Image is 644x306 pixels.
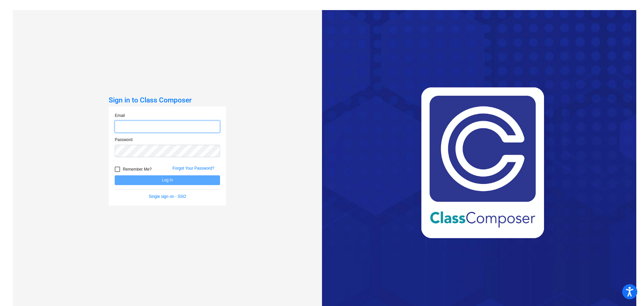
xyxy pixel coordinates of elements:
label: Password [115,137,132,143]
span: Remember Me? [123,165,152,173]
label: Email [115,113,125,119]
a: Forgot Your Password? [172,166,214,171]
a: Single sign on - SSO [149,194,186,199]
button: Log In [115,175,220,185]
h3: Sign in to Class Composer [109,96,226,104]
